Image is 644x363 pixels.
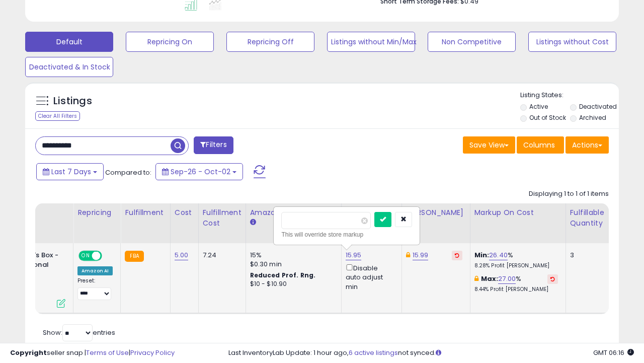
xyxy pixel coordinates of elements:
span: Show: entries [43,328,115,337]
a: 5.00 [175,250,189,260]
a: 15.95 [346,250,362,260]
span: Compared to: [105,168,151,177]
a: 27.00 [498,274,516,284]
button: Last 7 Days [36,163,104,180]
div: Displaying 1 to 1 of 1 items [529,189,609,199]
span: 2025-10-10 06:16 GMT [593,348,634,357]
button: Listings without Cost [528,32,616,52]
b: Reduced Prof. Rng. [250,271,316,279]
div: $10 - $10.90 [250,280,334,288]
label: Out of Stock [529,113,566,122]
a: 26.40 [489,250,508,260]
h5: Listings [53,94,92,108]
div: Last InventoryLab Update: 1 hour ago, not synced. [228,348,634,358]
div: 3 [570,251,601,260]
a: Privacy Policy [130,348,175,357]
div: [PERSON_NAME] [406,207,466,218]
label: Active [529,102,548,111]
div: This will override store markup [281,230,412,240]
span: Last 7 Days [51,167,91,177]
span: OFF [101,252,117,260]
button: Repricing On [126,32,214,52]
button: Filters [194,136,233,154]
div: Clear All Filters [35,111,80,121]
div: seller snap | | [10,348,175,358]
button: Default [25,32,113,52]
div: Fulfillment [125,207,166,218]
th: The percentage added to the cost of goods (COGS) that forms the calculator for Min & Max prices. [470,203,566,243]
button: Columns [517,136,564,154]
div: Amazon AI [77,266,113,275]
div: Cost [175,207,194,218]
a: 6 active listings [349,348,398,357]
div: Fulfillable Quantity [570,207,605,229]
div: Preset: [77,277,113,300]
div: Amazon Fees [250,207,337,218]
button: Non Competitive [428,32,516,52]
div: Fulfillment Cost [203,207,242,229]
button: Save View [463,136,515,154]
button: Sep-26 - Oct-02 [155,163,243,180]
button: Deactivated & In Stock [25,57,113,77]
div: 15% [250,251,334,260]
div: % [474,274,558,293]
label: Archived [579,113,606,122]
p: Listing States: [520,91,619,100]
span: ON [79,252,92,260]
a: Terms of Use [86,348,129,357]
button: Actions [566,136,609,154]
span: Columns [523,140,555,150]
div: Disable auto adjust min [346,262,394,292]
small: Amazon Fees. [250,218,256,227]
span: Sep-26 - Oct-02 [171,167,230,177]
button: Repricing Off [226,32,314,52]
b: Max: [481,274,499,283]
label: Deactivated [579,102,617,111]
a: 15.99 [413,250,429,260]
div: $0.30 min [250,260,334,269]
small: FBA [125,251,143,262]
div: Markup on Cost [474,207,561,218]
b: Min: [474,250,490,260]
p: 8.44% Profit [PERSON_NAME] [474,286,558,293]
div: 7.24 [203,251,238,260]
p: 8.28% Profit [PERSON_NAME] [474,262,558,269]
div: Repricing [77,207,116,218]
button: Listings without Min/Max [327,32,415,52]
div: % [474,251,558,269]
strong: Copyright [10,348,47,357]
